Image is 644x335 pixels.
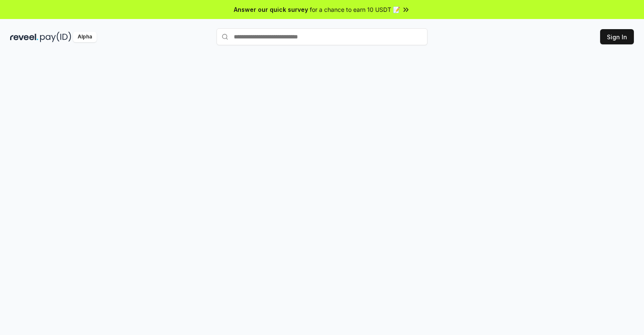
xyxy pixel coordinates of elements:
[310,5,400,14] span: for a chance to earn 10 USDT 📝
[600,29,634,44] button: Sign In
[40,32,71,42] img: pay_id
[73,32,97,42] div: Alpha
[234,5,308,14] span: Answer our quick survey
[10,32,38,42] img: reveel_dark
